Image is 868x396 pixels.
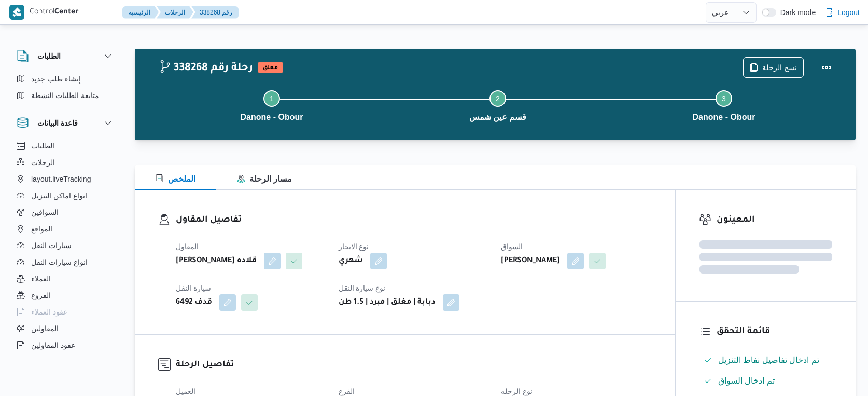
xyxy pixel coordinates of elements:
[12,304,118,320] button: عقود العملاء
[718,375,775,387] span: تم ادخال السواق
[718,354,819,366] span: تم ادخال تفاصيل نفاط التنزيل
[176,284,211,292] span: سيارة النقل
[12,138,118,154] button: الطلبات
[339,284,386,292] span: نوع سيارة النقل
[31,289,51,302] span: الفروع
[17,117,114,129] button: قاعدة البيانات
[176,242,199,251] span: المقاول
[699,373,832,389] button: تم ادخال السواق
[12,320,118,337] button: المقاولين
[31,173,91,185] span: layout.liveTracking
[12,254,118,270] button: انواع سيارات النقل
[159,78,385,132] button: Danone - Obour
[743,57,804,78] button: نسخ الرحلة
[501,255,560,267] b: [PERSON_NAME]
[237,174,292,183] span: مسار الرحلة
[258,62,283,73] span: معلق
[31,306,67,318] span: عقود العملاء
[31,239,72,252] span: سيارات النقل
[816,57,837,78] button: Actions
[837,6,860,19] span: Logout
[12,270,118,287] button: العملاء
[176,358,652,372] h3: تفاصيل الرحلة
[31,322,59,335] span: المقاولين
[37,117,78,129] h3: قاعدة البيانات
[176,387,195,395] span: العميل
[270,94,274,103] span: 1
[339,242,369,251] span: نوع الايجار
[37,50,61,62] h3: الطلبات
[339,387,355,395] span: الفرع
[717,325,832,339] h3: قائمة التحقق
[17,50,114,62] button: الطلبات
[176,296,212,309] b: قدف 6492
[31,256,88,268] span: انواع سيارات النقل
[263,65,278,71] b: معلق
[12,353,118,370] button: اجهزة التليفون
[31,189,87,202] span: انواع اماكن التنزيل
[241,111,303,124] span: Danone - Obour
[693,111,755,124] span: Danone - Obour
[722,94,726,103] span: 3
[501,242,523,251] span: السواق
[8,138,122,362] div: قاعدة البيانات
[496,94,500,103] span: 2
[12,71,118,87] button: إنشاء طلب جديد
[54,8,79,17] b: Center
[12,221,118,237] button: المواقع
[12,204,118,221] button: السواقين
[176,255,257,267] b: [PERSON_NAME] قلاده
[31,140,54,152] span: الطلبات
[12,171,118,187] button: layout.liveTracking
[191,6,239,19] button: 338268 رقم
[339,296,436,309] b: دبابة | مغلق | مبرد | 1.5 طن
[31,356,74,368] span: اجهزة التليفون
[157,6,193,19] button: الرحلات
[718,356,819,364] span: تم ادخال تفاصيل نفاط التنزيل
[776,8,816,17] span: Dark mode
[12,237,118,254] button: سيارات النقل
[821,2,864,23] button: Logout
[8,71,122,108] div: الطلبات
[122,6,159,19] button: الرئيسيه
[611,78,837,132] button: Danone - Obour
[159,62,253,75] h2: 338268 رحلة رقم
[31,272,51,285] span: العملاء
[12,337,118,353] button: عقود المقاولين
[717,213,832,227] h3: المعينون
[12,187,118,204] button: انواع اماكن التنزيل
[718,376,775,385] span: تم ادخال السواق
[31,89,99,102] span: متابعة الطلبات النشطة
[12,87,118,104] button: متابعة الطلبات النشطة
[339,255,363,267] b: شهري
[156,174,195,183] span: الملخص
[31,156,55,169] span: الرحلات
[176,213,652,227] h3: تفاصيل المقاول
[699,352,832,368] button: تم ادخال تفاصيل نفاط التنزيل
[12,154,118,171] button: الرحلات
[385,78,611,132] button: قسم عين شمس
[9,5,24,20] img: X8yXhbKr1z7QwAAAABJRU5ErkJggg==
[31,73,81,85] span: إنشاء طلب جديد
[31,339,75,351] span: عقود المقاولين
[501,387,533,395] span: نوع الرحله
[762,61,797,74] span: نسخ الرحلة
[469,111,527,124] span: قسم عين شمس
[31,223,52,235] span: المواقع
[31,206,59,219] span: السواقين
[12,287,118,304] button: الفروع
